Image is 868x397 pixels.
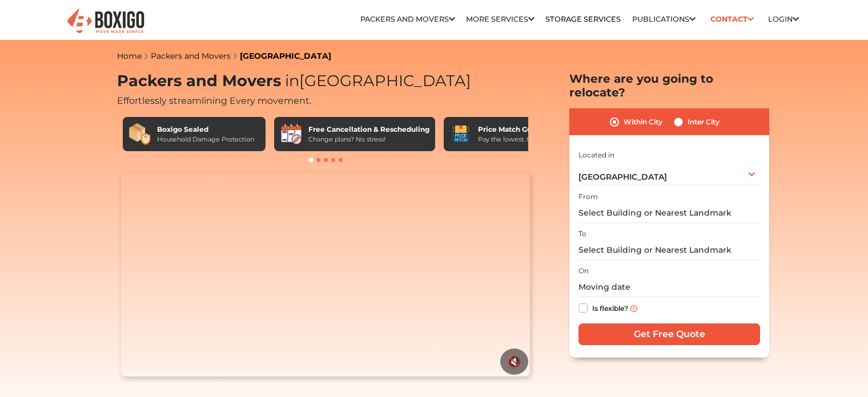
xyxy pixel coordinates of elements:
div: Household Damage Protection [157,135,254,144]
img: info [630,305,637,312]
input: Select Building or Nearest Landmark [578,203,760,223]
label: Located in [578,150,614,160]
label: Within City [624,115,662,129]
span: in [285,71,299,90]
input: Get Free Quote [578,323,760,345]
span: [GEOGRAPHIC_DATA] [578,172,667,182]
a: Login [768,15,799,23]
label: To [578,229,586,239]
a: Packers and Movers [151,51,231,61]
span: [GEOGRAPHIC_DATA] [281,71,471,90]
a: Packers and Movers [360,15,455,23]
img: Boxigo Sealed [128,123,151,145]
label: Is flexible? [592,301,628,313]
a: Contact [706,10,757,28]
label: Inter City [688,115,720,129]
input: Moving date [578,277,760,297]
h2: Where are you going to relocate? [569,72,769,99]
a: Home [117,51,142,61]
div: Free Cancellation & Rescheduling [308,124,429,135]
img: Price Match Guarantee [449,123,472,145]
div: Pay the lowest. Guaranteed! [478,135,565,144]
img: Boxigo [66,7,146,35]
div: Price Match Guarantee [478,124,565,135]
input: Select Building or Nearest Landmark [578,240,760,260]
label: From [578,192,598,202]
label: On [578,266,589,276]
video: Your browser does not support the video tag. [121,172,529,376]
a: More services [466,15,535,23]
a: Storage Services [545,15,621,23]
div: Change plans? No stress! [308,135,429,144]
span: Effortlessly streamlining Every movement. [117,95,311,106]
h1: Packers and Movers [117,72,534,91]
a: [GEOGRAPHIC_DATA] [240,51,331,61]
img: Free Cancellation & Rescheduling [280,123,303,145]
button: 🔇 [500,349,528,375]
div: Boxigo Sealed [157,124,254,135]
a: Publications [632,15,696,23]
